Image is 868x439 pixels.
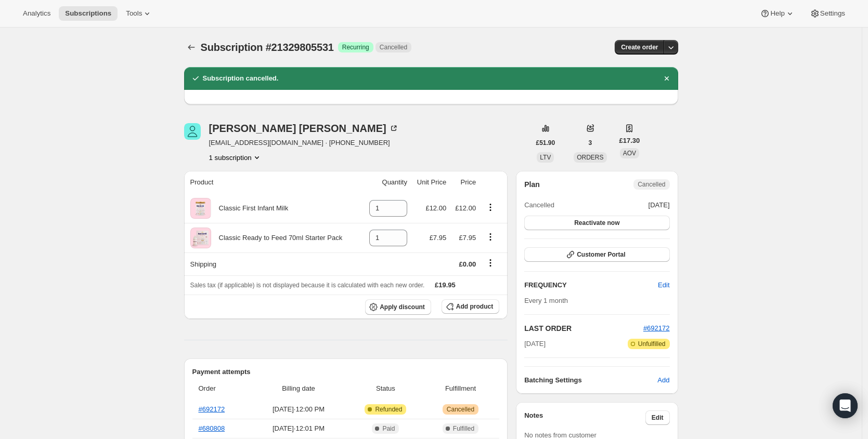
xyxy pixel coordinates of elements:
[342,43,369,51] span: Recurring
[380,43,407,51] span: Cancelled
[804,6,851,21] button: Settings
[126,9,142,18] span: Tools
[199,405,225,413] a: #692172
[199,424,225,432] a: #680808
[623,150,636,157] span: AOV
[209,123,399,134] div: [PERSON_NAME] [PERSON_NAME]
[447,405,474,414] span: Cancelled
[23,9,50,18] span: Analytics
[524,179,540,190] h2: Plan
[192,367,500,377] h2: Payment attempts
[524,280,658,290] h2: FREQUENCY
[645,410,670,425] button: Edit
[524,216,669,230] button: Reactivate now
[833,393,858,418] div: Open Intercom Messenger
[577,154,603,161] span: ORDERS
[524,375,657,385] h6: Batching Settings
[361,171,410,194] th: Quantity
[17,6,57,21] button: Analytics
[211,233,343,243] div: Classic Ready to Feed 70ml Starter Pack
[524,247,669,262] button: Customer Portal
[459,260,476,268] span: £0.00
[455,204,476,212] span: £12.00
[65,9,111,18] span: Subscriptions
[190,228,211,248] img: product img
[540,154,551,161] span: LTV
[456,302,493,311] span: Add product
[410,171,449,194] th: Unit Price
[524,339,546,349] span: [DATE]
[643,324,670,332] a: #692172
[524,323,643,334] h2: LAST ORDER
[524,297,568,304] span: Every 1 month
[375,405,402,414] span: Refunded
[524,410,645,425] h3: Notes
[621,43,658,51] span: Create order
[203,73,279,84] h2: Subscription cancelled.
[453,424,474,433] span: Fulfilled
[659,71,674,86] button: Dismiss notification
[658,280,669,290] span: Edit
[754,6,801,21] button: Help
[201,42,334,53] span: Subscription #21329805531
[184,40,199,55] button: Subscriptions
[254,423,343,434] span: [DATE] · 12:01 PM
[574,219,619,227] span: Reactivate now
[770,9,784,18] span: Help
[120,6,159,21] button: Tools
[482,257,499,269] button: Shipping actions
[619,136,640,146] span: £17.30
[442,299,499,314] button: Add product
[190,198,211,219] img: product img
[589,139,592,147] span: 3
[184,252,362,275] th: Shipping
[536,139,555,147] span: £51.90
[254,404,343,415] span: [DATE] · 12:00 PM
[254,383,343,394] span: Billing date
[435,281,456,289] span: £19.95
[184,123,201,140] span: Chloe Pearson
[59,6,118,21] button: Subscriptions
[649,200,670,210] span: [DATE]
[380,303,425,311] span: Apply discount
[482,202,499,213] button: Product actions
[638,340,666,348] span: Unfulfilled
[652,277,676,294] button: Edit
[657,375,669,385] span: Add
[430,234,447,242] span: £7.95
[449,171,479,194] th: Price
[349,383,422,394] span: Status
[651,372,676,389] button: Add
[428,383,493,394] span: Fulfillment
[365,299,431,315] button: Apply discount
[190,282,425,289] span: Sales tax (if applicable) is not displayed because it is calculated with each new order.
[425,204,446,212] span: £12.00
[582,136,599,150] button: 3
[577,250,625,259] span: Customer Portal
[184,171,362,194] th: Product
[524,200,554,210] span: Cancelled
[820,9,845,18] span: Settings
[530,136,562,150] button: £51.90
[524,431,597,439] span: No notes from customer
[643,323,670,334] button: #692172
[209,152,262,163] button: Product actions
[615,40,664,55] button: Create order
[382,424,395,433] span: Paid
[638,180,665,189] span: Cancelled
[211,203,289,214] div: Classic First Infant Milk
[192,377,251,400] th: Order
[209,138,399,148] span: [EMAIL_ADDRESS][DOMAIN_NAME] · [PHONE_NUMBER]
[482,231,499,243] button: Product actions
[652,414,664,422] span: Edit
[459,234,476,242] span: £7.95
